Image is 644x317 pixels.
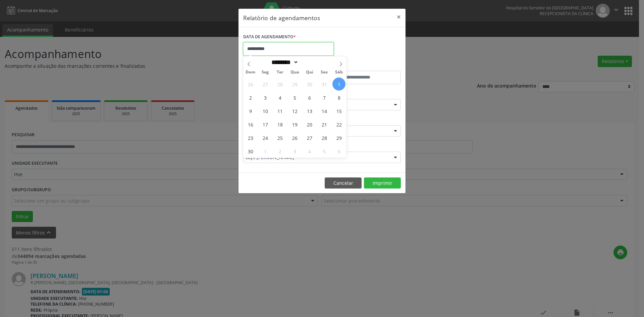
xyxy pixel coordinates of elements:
span: Novembro 10, 2025 [259,104,272,117]
span: Novembro 15, 2025 [332,104,345,117]
span: Novembro 28, 2025 [318,131,331,144]
span: Novembro 23, 2025 [244,131,257,144]
span: Dezembro 2, 2025 [273,145,286,158]
span: Novembro 2, 2025 [244,91,257,104]
span: Dezembro 1, 2025 [259,145,272,158]
span: Novembro 27, 2025 [303,131,316,144]
span: Novembro 25, 2025 [273,131,286,144]
span: Sáb [332,70,346,74]
span: Outubro 30, 2025 [303,77,316,91]
span: Novembro 29, 2025 [332,131,345,144]
select: Month [269,59,299,66]
span: Novembro 13, 2025 [303,104,316,117]
span: Outubro 29, 2025 [288,77,301,91]
span: Novembro 8, 2025 [332,91,345,104]
span: Dezembro 4, 2025 [303,145,316,158]
button: Imprimir [364,177,401,189]
span: Outubro 31, 2025 [318,77,331,91]
span: Novembro 12, 2025 [288,104,301,117]
span: Novembro 22, 2025 [332,118,345,131]
span: Qui [302,70,317,74]
label: DATA DE AGENDAMENTO [243,32,296,42]
label: ATÉ [324,60,401,71]
span: Qua [287,70,302,74]
button: Close [392,9,406,25]
span: Novembro 7, 2025 [318,91,331,104]
span: Novembro 26, 2025 [288,131,301,144]
span: Novembro 14, 2025 [318,104,331,117]
span: Novembro 9, 2025 [244,104,257,117]
span: Novembro 5, 2025 [288,91,301,104]
button: Cancelar [325,177,362,189]
span: Novembro 4, 2025 [273,91,286,104]
span: Novembro 30, 2025 [244,145,257,158]
span: Novembro 1, 2025 [332,77,345,91]
span: Ter [273,70,287,74]
span: Novembro 21, 2025 [318,118,331,131]
span: Novembro 17, 2025 [259,118,272,131]
span: Dezembro 5, 2025 [318,145,331,158]
span: Novembro 18, 2025 [273,118,286,131]
span: Outubro 27, 2025 [259,77,272,91]
span: Novembro 11, 2025 [273,104,286,117]
span: Novembro 3, 2025 [259,91,272,104]
span: Outubro 26, 2025 [244,77,257,91]
span: Novembro 24, 2025 [259,131,272,144]
span: Sex [317,70,332,74]
span: Dom [243,70,258,74]
span: Novembro 16, 2025 [244,118,257,131]
span: Dezembro 6, 2025 [332,145,345,158]
span: Dezembro 3, 2025 [288,145,301,158]
input: Year [299,59,321,66]
h5: Relatório de agendamentos [243,13,320,22]
span: Novembro 6, 2025 [303,91,316,104]
span: Seg [258,70,273,74]
span: Novembro 20, 2025 [303,118,316,131]
span: Novembro 19, 2025 [288,118,301,131]
span: Outubro 28, 2025 [273,77,286,91]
